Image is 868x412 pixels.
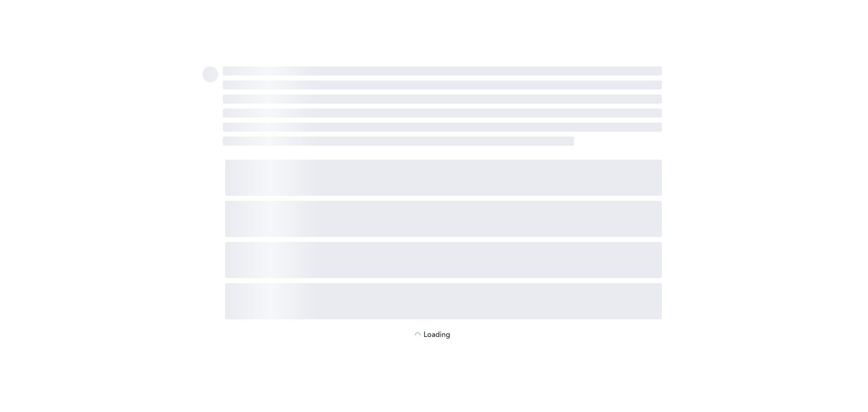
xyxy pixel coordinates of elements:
span: ‌ [225,283,662,319]
span: ‌ [225,242,662,278]
p: Loading [424,331,450,339]
span: ‌ [223,123,662,132]
span: ‌ [225,160,662,196]
span: ‌ [223,66,662,76]
span: ‌ [223,95,662,104]
span: ‌ [225,201,662,237]
span: ‌ [203,66,218,82]
span: ‌ [223,81,662,90]
span: ‌ [223,109,662,118]
span: ‌ [223,137,574,146]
